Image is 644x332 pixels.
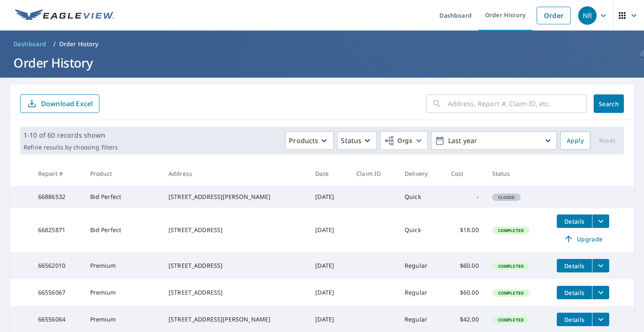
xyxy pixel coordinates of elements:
[169,315,302,324] div: [STREET_ADDRESS][PERSON_NAME]
[31,279,83,306] td: 66556067
[10,37,634,51] nav: breadcrumb
[562,289,587,297] span: Details
[289,136,318,146] p: Products
[41,99,93,108] p: Download Excel
[444,279,486,306] td: $60.00
[448,92,587,115] input: Address, Report #, Claim ID, etc.
[398,161,444,186] th: Delivery
[578,6,597,25] div: NR
[557,232,609,246] a: Upgrade
[560,131,590,150] button: Apply
[398,252,444,279] td: Regular
[341,136,361,146] p: Status
[562,217,587,225] span: Details
[309,186,350,208] td: [DATE]
[444,208,486,252] td: $18.00
[493,194,520,200] span: Closed
[557,313,592,326] button: detailsBtn-66556064
[444,252,486,279] td: $60.00
[562,234,604,244] span: Upgrade
[592,286,609,299] button: filesDropdownBtn-66556067
[398,208,444,252] td: Quick
[337,131,377,150] button: Status
[592,214,609,228] button: filesDropdownBtn-66825871
[493,227,529,233] span: Completed
[169,288,302,297] div: [STREET_ADDRESS]
[398,186,444,208] td: Quick
[15,9,114,22] img: EV Logo
[384,136,412,146] span: Orgs
[380,131,428,150] button: Orgs
[444,186,486,208] td: -
[20,94,99,113] button: Download Excel
[10,37,50,51] a: Dashboard
[31,186,83,208] td: 66886532
[162,161,309,186] th: Address
[567,136,584,146] span: Apply
[23,144,118,151] p: Refine results by choosing filters
[309,252,350,279] td: [DATE]
[431,131,557,150] button: Last year
[486,161,550,186] th: Status
[169,193,302,201] div: [STREET_ADDRESS][PERSON_NAME]
[592,313,609,326] button: filesDropdownBtn-66556064
[562,316,587,324] span: Details
[13,40,47,48] span: Dashboard
[562,262,587,270] span: Details
[309,161,350,186] th: Date
[309,279,350,306] td: [DATE]
[600,100,617,108] span: Search
[444,161,486,186] th: Cost
[83,252,162,279] td: Premium
[398,279,444,306] td: Regular
[53,39,56,49] li: /
[23,130,118,140] p: 1-10 of 60 records shown
[31,161,83,186] th: Report #
[493,317,529,323] span: Completed
[83,186,162,208] td: Bid Perfect
[537,7,571,24] a: Order
[493,263,529,269] span: Completed
[309,208,350,252] td: [DATE]
[59,40,99,48] p: Order History
[285,131,334,150] button: Products
[445,133,543,148] p: Last year
[31,208,83,252] td: 66825871
[83,279,162,306] td: Premium
[493,290,529,296] span: Completed
[350,161,398,186] th: Claim ID
[10,54,634,71] h1: Order History
[594,94,624,113] button: Search
[557,286,592,299] button: detailsBtn-66556067
[557,214,592,228] button: detailsBtn-66825871
[592,259,609,272] button: filesDropdownBtn-66562010
[83,208,162,252] td: Bid Perfect
[83,161,162,186] th: Product
[557,259,592,272] button: detailsBtn-66562010
[31,252,83,279] td: 66562010
[169,226,302,234] div: [STREET_ADDRESS]
[169,261,302,270] div: [STREET_ADDRESS]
